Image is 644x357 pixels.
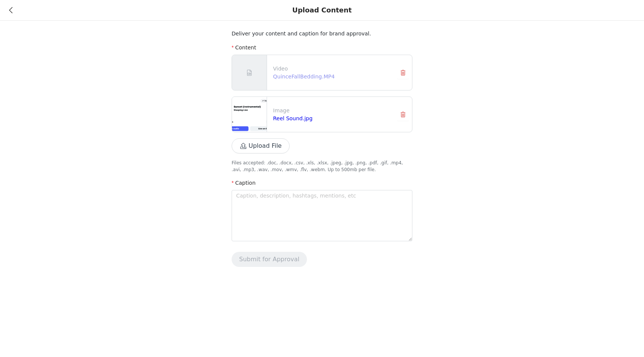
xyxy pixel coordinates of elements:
[273,115,313,121] a: Reel Sound.jpg
[232,97,267,132] img: file
[232,30,412,38] p: Deliver your content and caption for brand approval.
[232,180,256,186] label: Caption
[292,6,352,14] div: Upload Content
[232,159,412,173] p: Files accepted: .doc, .docx, .csv, .xls, .xlsx, .jpeg, .jpg, .png, .pdf, .gif, .mp4, .avi, .mp3, ...
[232,143,290,149] span: Upload File
[273,107,391,115] p: Image
[232,252,307,267] button: Submit for Approval
[232,138,290,153] button: Upload File
[273,74,335,80] a: QuinceFallBedding.MP4
[232,44,256,51] label: Content
[273,65,391,73] p: Video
